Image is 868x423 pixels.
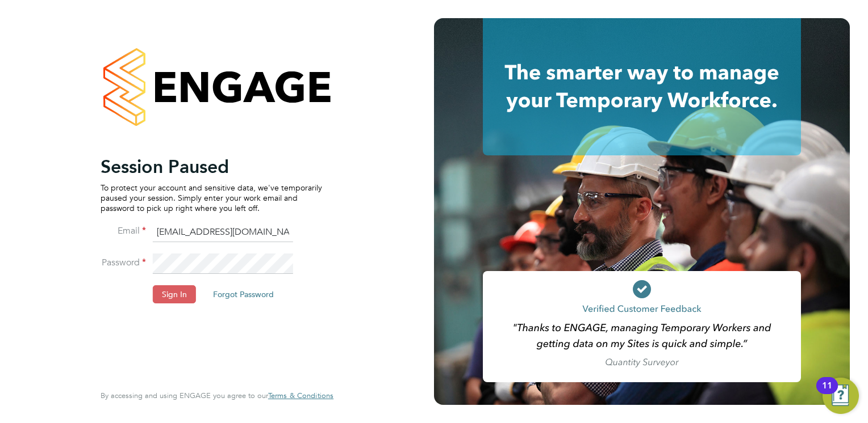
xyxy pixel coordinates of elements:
h2: Session Paused [101,155,322,178]
p: To protect your account and sensitive data, we've temporarily paused your session. Simply enter y... [101,183,322,214]
span: Terms & Conditions [268,391,333,400]
button: Open Resource Center, 11 new notifications [823,378,859,414]
span: By accessing and using ENGAGE you agree to our [101,391,333,400]
a: Terms & Conditions [268,391,333,400]
button: Forgot Password [204,285,283,303]
div: 11 [822,386,832,400]
button: Sign In [153,285,196,303]
label: Email [101,225,146,237]
input: Enter your work email... [153,222,293,243]
label: Password [101,257,146,269]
